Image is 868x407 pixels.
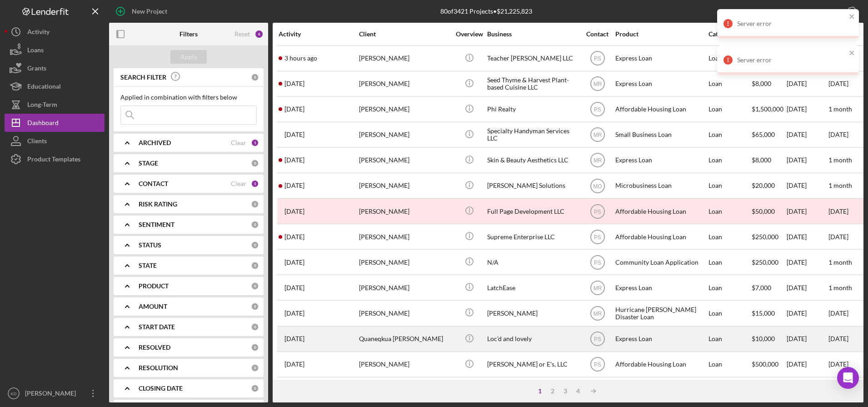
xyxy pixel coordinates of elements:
button: Export [812,2,863,20]
div: Grants [27,59,46,80]
div: N/A [487,250,578,274]
time: [DATE] [828,309,848,317]
time: 2025-08-04 22:16 [284,335,304,342]
div: $500,000 [752,352,786,377]
text: PS [594,336,601,342]
div: Loan [708,352,751,377]
button: Product Templates [5,150,105,168]
div: 5 [251,180,259,188]
text: KD [10,391,16,396]
div: [PERSON_NAME] [359,174,450,198]
b: Filters [180,30,198,38]
div: [PERSON_NAME] [359,250,450,274]
div: Quaneqkua [PERSON_NAME] [359,327,450,351]
div: Reset [234,30,250,38]
div: [PERSON_NAME] [359,72,450,96]
div: 0 [251,241,259,249]
div: 4 [572,387,584,395]
text: MO [593,183,602,189]
text: PS [594,106,601,113]
div: $8,000 [752,148,786,172]
a: Grants [5,59,105,77]
time: 2025-08-07 15:17 [284,156,304,164]
time: 2025-08-05 20:01 [284,208,304,215]
time: 2025-08-08 21:34 [284,80,304,87]
button: New Project [109,2,176,20]
time: 2025-08-04 22:35 [284,310,304,317]
div: [DATE] [787,301,828,325]
time: 1 month [828,181,852,189]
div: $20,000 [752,174,786,198]
time: 1 month [828,105,852,113]
div: Skin & Beauty Aesthetics LLC [487,148,578,172]
div: $65,000 [752,123,786,147]
div: Express Loan [615,327,706,351]
time: [DATE] [828,233,848,241]
b: STATUS [139,241,161,249]
div: Dashboard [27,114,59,134]
div: $7,000 [752,276,786,300]
div: Long-Term [27,95,57,116]
div: $15,000 [752,301,786,325]
div: Loan [708,174,751,198]
div: 0 [251,282,259,290]
div: [PERSON_NAME] [359,46,450,70]
div: Server error [737,56,846,64]
text: PS [594,259,601,266]
div: $8,000 [752,72,786,96]
div: Loan [708,46,751,70]
div: Loan [708,378,751,402]
b: START DATE [139,323,175,331]
div: Category [708,30,751,38]
div: Clients [27,132,47,152]
div: $10,000 [752,327,786,351]
div: Product Templates [27,150,80,171]
button: Activity [5,23,105,41]
div: Affordable Housing Loan [615,97,706,121]
div: [PERSON_NAME] [23,384,82,405]
b: STATE [139,262,157,269]
div: Affordable Housing Loan [615,352,706,377]
div: 0 [251,364,259,372]
div: Teacher [PERSON_NAME] LLC [487,46,578,70]
b: STAGE [139,160,158,167]
div: Community Loan Application [615,250,706,274]
button: Long-Term [5,95,105,114]
div: Loans [27,41,44,61]
div: Loan [708,97,751,121]
b: PRODUCT [139,282,169,290]
div: LatchEase [487,276,578,300]
div: 0 [251,323,259,331]
time: 1 month [828,258,852,266]
div: [DATE] [787,250,828,274]
div: $250,000 [752,250,786,274]
div: [DATE] [787,174,828,198]
div: Affordable Housing Loan [615,225,706,249]
div: [PERSON_NAME] or E's, LLC [487,352,578,377]
div: [PERSON_NAME] [359,123,450,147]
div: Hurricane [PERSON_NAME] Disaster Loan [615,301,706,325]
button: Apply [170,50,207,64]
div: Clear [231,180,246,187]
div: Express Loan [615,148,706,172]
div: 0 [251,302,259,311]
time: 2025-08-04 20:48 [284,361,304,368]
button: close [849,13,855,21]
div: Phi Realty [487,97,578,121]
div: Loan [708,276,751,300]
div: Activity [27,23,50,43]
b: RISK RATING [139,201,177,208]
div: Loan [708,327,751,351]
a: Educational [5,77,105,95]
button: Dashboard [5,114,105,132]
div: Express Loan [615,276,706,300]
div: [DATE] [787,327,828,351]
div: Applied in combination with filters below [120,94,257,101]
time: 2025-08-05 19:57 [284,233,304,241]
div: Affordable Housing Loan [615,199,706,223]
div: $5,000 [752,378,786,402]
b: CONTACT [139,180,168,187]
b: SENTIMENT [139,221,175,228]
div: [PERSON_NAME] [359,378,450,402]
div: 1 [251,139,259,147]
